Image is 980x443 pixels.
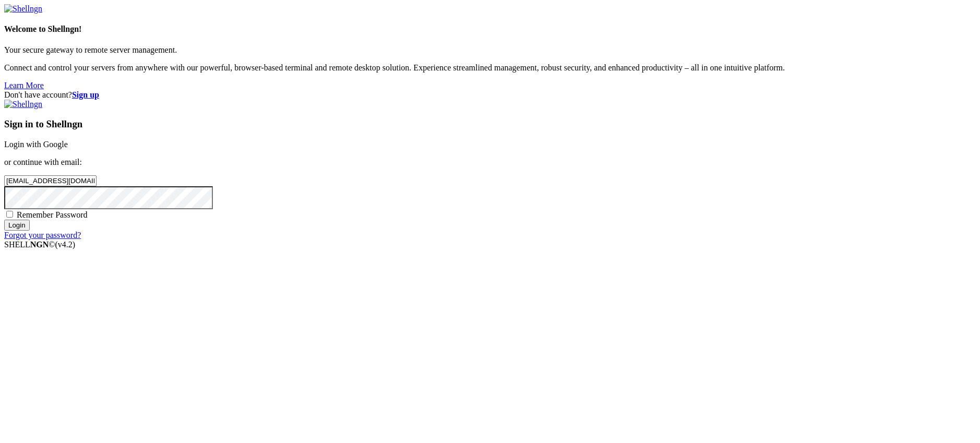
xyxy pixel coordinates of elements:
input: Login [4,220,30,231]
h3: Sign in to Shellngn [4,118,976,130]
span: 4.2.0 [55,240,76,249]
p: Connect and control your servers from anywhere with our powerful, browser-based terminal and remo... [4,63,976,73]
div: Don't have account? [4,90,976,100]
input: Email address [4,175,97,186]
img: Shellngn [4,4,42,14]
a: Sign up [72,90,99,99]
h4: Welcome to Shellngn! [4,25,976,34]
a: Learn More [4,81,44,90]
p: Your secure gateway to remote server management. [4,45,976,55]
span: Remember Password [17,210,88,219]
span: SHELL © [4,240,75,249]
a: Forgot your password? [4,231,81,240]
a: Login with Google [4,140,68,149]
img: Shellngn [4,100,42,109]
b: NGN [30,240,49,249]
p: or continue with email: [4,158,976,167]
input: Remember Password [6,211,13,218]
